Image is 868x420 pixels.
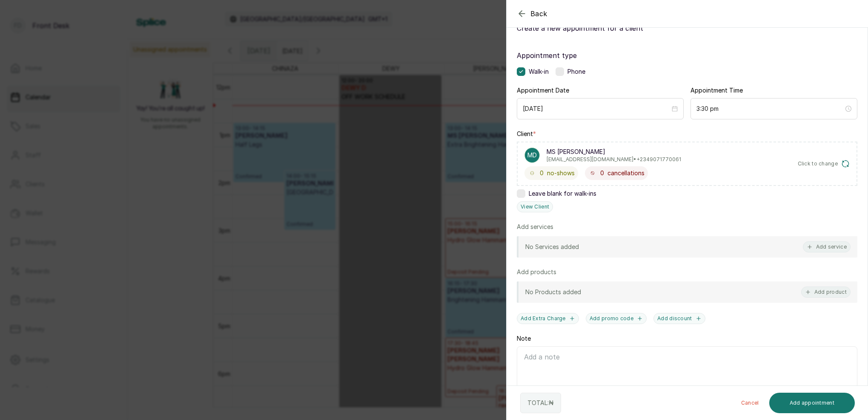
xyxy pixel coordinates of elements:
button: Back [517,9,547,19]
span: Leave blank for walk-ins [529,189,596,198]
span: Walk-in [529,67,549,76]
button: Cancel [734,393,766,413]
button: Add service [803,241,851,252]
button: View Client [517,201,553,212]
label: Client [517,130,536,138]
p: Create a new appointment for a client [517,23,687,33]
input: Select date [523,104,670,113]
p: MD [527,151,537,159]
input: Select time [696,104,844,113]
button: Add product [801,287,851,298]
p: [EMAIL_ADDRESS][DOMAIN_NAME] • +234 9071770061 [547,156,681,163]
span: Back [530,9,547,19]
label: Appointment type [517,50,857,61]
p: No Products added [525,288,581,296]
label: Appointment Time [690,86,743,95]
span: Click to change [798,160,838,167]
p: Add products [517,268,556,276]
label: Appointment Date [517,86,569,95]
span: no-shows [547,169,575,177]
span: Phone [567,67,585,76]
button: Add discount [653,313,705,324]
p: TOTAL: ₦ [527,399,554,407]
span: 0 [540,169,544,177]
button: Click to change [798,159,850,168]
p: No Services added [525,243,579,251]
button: Add appointment [769,393,855,413]
button: Add promo code [586,313,647,324]
button: Add Extra Charge [517,313,579,324]
p: Add services [517,223,553,231]
span: cancellations [607,169,645,177]
p: MS [PERSON_NAME] [547,148,681,156]
span: 0 [600,169,604,177]
label: Note [517,334,531,343]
